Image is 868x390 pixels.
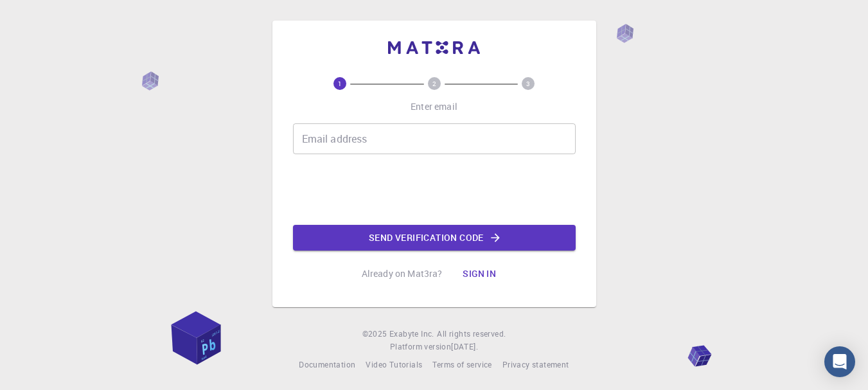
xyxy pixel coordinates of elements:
[299,359,355,371] a: Documentation
[362,328,389,341] span: © 2025
[451,341,478,353] a: [DATE].
[338,79,342,88] text: 1
[366,359,422,371] a: Video Tutorials
[362,267,443,280] p: Already on Mat3ra?
[526,79,530,88] text: 3
[389,328,434,339] span: Exabyte Inc.
[432,79,436,88] text: 2
[299,359,355,369] span: Documentation
[824,346,855,377] div: Open Intercom Messenger
[452,261,506,287] button: Sign in
[432,359,492,369] span: Terms of service
[502,359,569,371] a: Privacy statement
[390,341,451,353] span: Platform version
[389,328,434,341] a: Exabyte Inc.
[502,359,569,369] span: Privacy statement
[366,359,422,369] span: Video Tutorials
[337,164,532,215] iframe: reCAPTCHA
[293,225,576,251] button: Send verification code
[451,341,478,351] span: [DATE] .
[432,359,492,371] a: Terms of service
[411,100,457,113] p: Enter email
[437,328,506,341] span: All rights reserved.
